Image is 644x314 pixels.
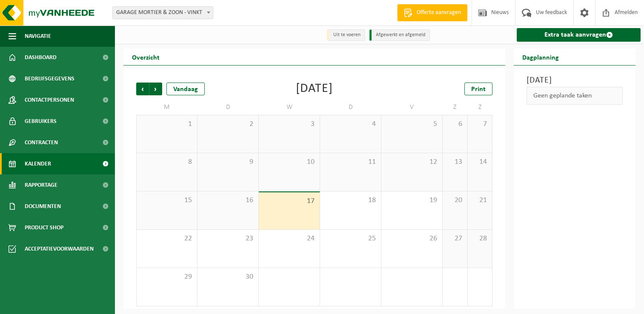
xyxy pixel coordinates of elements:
[25,196,61,217] span: Documenten
[397,4,467,21] a: Offerte aanvragen
[464,83,492,95] a: Print
[386,120,438,129] span: 5
[25,47,57,68] span: Dashboard
[149,83,162,95] span: Volgende
[25,68,74,89] span: Bedrijfsgegevens
[324,157,377,167] span: 11
[123,49,168,65] h2: Overzicht
[472,157,488,167] span: 14
[447,157,463,167] span: 13
[202,120,254,129] span: 2
[468,100,493,115] td: Z
[263,197,315,206] span: 17
[369,29,430,41] li: Afgewerkt en afgemeld
[263,120,315,129] span: 3
[327,29,365,41] li: Uit te voeren
[202,234,254,243] span: 23
[324,234,377,243] span: 25
[112,6,213,19] span: GARAGE MORTIER & ZOON - VINKT
[25,238,94,260] span: Acceptatievoorwaarden
[141,272,193,282] span: 29
[136,100,197,115] td: M
[141,120,193,129] span: 1
[197,100,259,115] td: D
[25,174,57,196] span: Rapportage
[324,120,377,129] span: 4
[202,272,254,282] span: 30
[141,234,193,243] span: 22
[447,120,463,129] span: 6
[141,157,193,167] span: 8
[415,9,463,17] span: Offerte aanvragen
[386,157,438,167] span: 12
[25,132,58,153] span: Contracten
[517,28,641,42] a: Extra taak aanvragen
[25,153,51,174] span: Kalender
[136,83,149,95] span: Vorige
[447,234,463,243] span: 27
[296,83,333,95] div: [DATE]
[202,157,254,167] span: 9
[527,74,623,87] h3: [DATE]
[386,196,438,205] span: 19
[166,83,205,95] div: Vandaag
[527,87,623,105] div: Geen geplande taken
[381,100,443,115] td: V
[471,86,486,93] span: Print
[472,234,488,243] span: 28
[25,89,74,111] span: Contactpersonen
[472,196,488,205] span: 21
[259,100,320,115] td: W
[263,157,315,167] span: 10
[514,49,567,65] h2: Dagplanning
[263,234,315,243] span: 24
[320,100,381,115] td: D
[25,26,51,47] span: Navigatie
[443,100,468,115] td: Z
[25,217,63,238] span: Product Shop
[202,196,254,205] span: 16
[141,196,193,205] span: 15
[472,120,488,129] span: 7
[25,111,57,132] span: Gebruikers
[324,196,377,205] span: 18
[113,7,213,19] span: GARAGE MORTIER & ZOON - VINKT
[447,196,463,205] span: 20
[386,234,438,243] span: 26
